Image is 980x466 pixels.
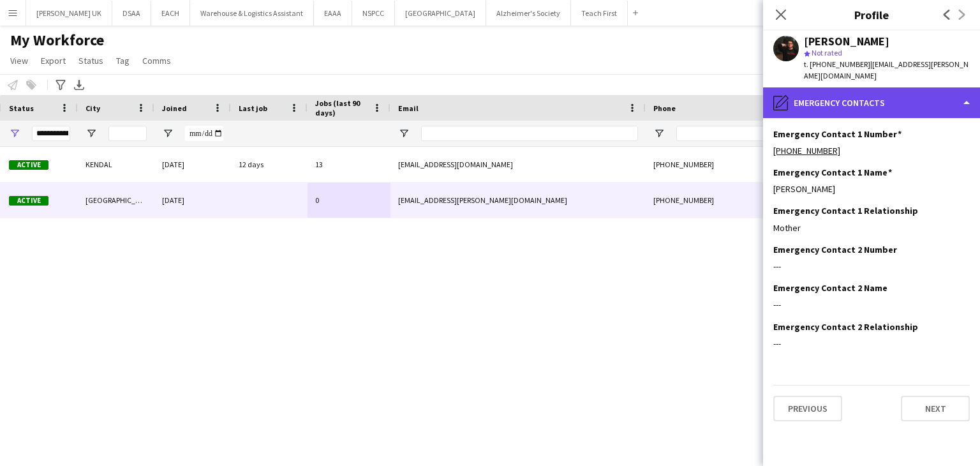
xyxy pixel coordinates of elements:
[314,1,352,26] button: EAAA
[151,1,190,26] button: EACH
[108,126,147,141] input: City Filter Input
[308,147,390,182] div: 13
[85,128,97,139] button: Open Filter Menu
[315,98,367,117] span: Jobs (last 90 days)
[41,55,66,66] span: Export
[154,147,231,182] div: [DATE]
[162,103,187,113] span: Joined
[773,167,892,178] h3: Emergency Contact 1 Name
[78,183,154,218] div: [GEOGRAPHIC_DATA]
[85,103,100,113] span: City
[773,396,842,421] button: Previous
[78,55,103,66] span: Status
[9,196,48,206] span: Active
[901,396,970,421] button: Next
[653,103,676,113] span: Phone
[390,183,646,218] div: [EMAIL_ADDRESS][PERSON_NAME][DOMAIN_NAME]
[10,55,28,66] span: View
[36,52,71,69] a: Export
[773,145,840,156] a: [PHONE_NUMBER]
[646,183,809,218] div: [PHONE_NUMBER]
[5,52,33,69] a: View
[308,183,390,218] div: 0
[773,128,902,140] h3: Emergency Contact 1 Number
[773,260,970,272] div: ---
[352,1,395,26] button: NSPCC
[154,183,231,218] div: [DATE]
[773,222,970,234] div: Mother
[231,147,308,182] div: 12 days
[773,244,897,255] h3: Emergency Contact 2 Number
[10,31,104,50] span: My Workforce
[763,6,980,23] h3: Profile
[185,126,223,141] input: Joined Filter Input
[653,128,665,139] button: Open Filter Menu
[390,147,646,182] div: [EMAIL_ADDRESS][DOMAIN_NAME]
[773,205,918,216] h3: Emergency Contact 1 Relationship
[112,1,151,26] button: DSAA
[804,59,870,69] span: t. [PHONE_NUMBER]
[71,77,87,93] app-action-btn: Export XLSX
[9,160,48,170] span: Active
[190,1,314,26] button: Warehouse & Logistics Assistant
[137,52,176,69] a: Comms
[239,103,267,113] span: Last job
[804,59,969,80] span: | [EMAIL_ADDRESS][PERSON_NAME][DOMAIN_NAME]
[26,1,112,26] button: [PERSON_NAME] UK
[421,126,638,141] input: Email Filter Input
[773,183,970,195] div: [PERSON_NAME]
[53,77,68,93] app-action-btn: Advanced filters
[773,338,970,349] div: ---
[804,36,889,47] div: [PERSON_NAME]
[773,299,970,310] div: ---
[78,147,154,182] div: KENDAL
[162,128,174,139] button: Open Filter Menu
[142,55,171,66] span: Comms
[9,103,34,113] span: Status
[9,128,20,139] button: Open Filter Menu
[812,48,842,57] span: Not rated
[773,282,887,294] h3: Emergency Contact 2 Name
[398,103,419,113] span: Email
[73,52,108,69] a: Status
[395,1,486,26] button: [GEOGRAPHIC_DATA]
[773,321,918,333] h3: Emergency Contact 2 Relationship
[398,128,410,139] button: Open Filter Menu
[676,126,801,141] input: Phone Filter Input
[646,147,809,182] div: [PHONE_NUMBER]
[116,55,130,66] span: Tag
[571,1,628,26] button: Teach First
[486,1,571,26] button: Alzheimer's Society
[111,52,135,69] a: Tag
[763,87,980,118] div: Emergency contacts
